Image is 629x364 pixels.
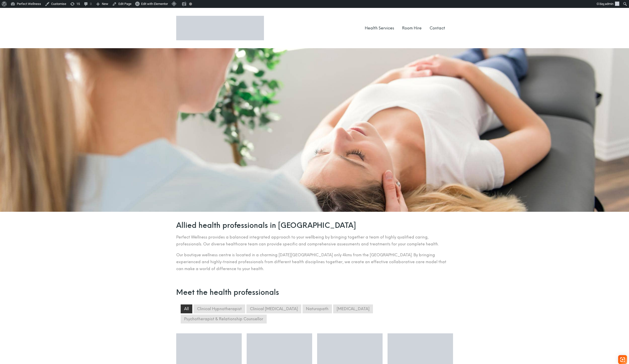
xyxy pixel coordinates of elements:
[176,16,264,40] img: Logo Perfect Wellness 710x197
[181,315,267,323] li: Psychotherapist & Relationship Counsellor
[176,289,453,296] h2: Meet the health professionals
[303,304,332,313] li: Naturopath
[333,304,373,313] li: [MEDICAL_DATA]
[246,304,301,313] li: Clinical [MEDICAL_DATA]
[605,2,613,6] span: admin
[402,26,422,30] a: Room Hire
[176,252,453,272] p: Our boutique wellness centre is located in a charming [DATE][GEOGRAPHIC_DATA] only 4kms from the ...
[176,222,453,229] h2: Allied health professionals in [GEOGRAPHIC_DATA]
[181,304,192,313] li: All
[141,2,168,6] span: Edit with Elementor
[365,26,394,30] a: Health Services
[176,234,453,248] p: Perfect Wellness provides a balanced integrated approach to your wellbeing by bringing together a...
[430,26,445,30] a: Contact
[194,304,245,313] li: Clinical Hypnotherapist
